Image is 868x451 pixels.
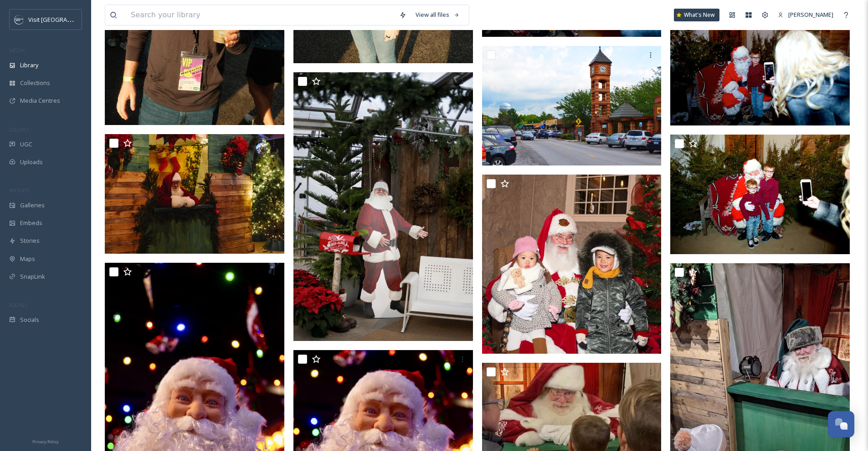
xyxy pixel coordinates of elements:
[674,9,719,21] a: What's New
[482,46,662,165] img: Downtown Overland Park along Santa Fe Street.jpg
[20,316,39,324] span: Socials
[32,436,59,446] a: Privacy Policy
[105,134,284,254] img: Arboretum_Luminary Walk_17_AndrewRossi_15.jpg
[20,140,32,149] span: UGC
[670,6,850,126] img: Luminary Walk 32.jpg
[20,219,42,227] span: Embeds
[9,126,29,133] span: COLLECT
[20,158,43,166] span: Uploads
[15,15,24,24] img: c3es6xdrejuflcaqpovn.png
[20,96,60,105] span: Media Centres
[28,15,99,24] span: Visit [GEOGRAPHIC_DATA]
[126,5,395,25] input: Search your library
[20,236,40,245] span: Stories
[9,301,27,308] span: SOCIALS
[20,61,38,70] span: Library
[773,6,838,24] a: [PERSON_NAME]
[20,201,45,210] span: Galleries
[9,47,25,54] span: MEDIA
[32,439,59,445] span: Privacy Policy
[788,10,833,19] span: [PERSON_NAME]
[670,135,850,254] img: Luminary Walk 33.jpg
[20,272,45,281] span: SnapLink
[411,6,464,24] a: View all files
[828,411,854,437] button: Open Chat
[9,187,30,194] span: WIDGETS
[293,72,473,341] img: 4L1A9282.jpg
[482,175,662,354] img: Mayor Holiday Festival 9-2.jpg
[20,255,35,263] span: Maps
[20,79,50,87] span: Collections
